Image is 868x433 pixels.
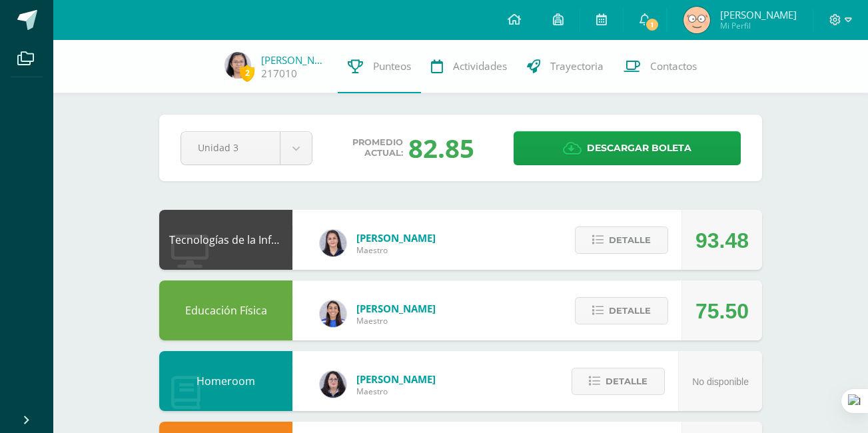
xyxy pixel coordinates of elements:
[453,59,507,73] span: Actividades
[575,297,668,324] button: Detalle
[356,231,436,244] span: [PERSON_NAME]
[159,351,292,411] div: Homeroom
[683,7,710,33] img: c302dc0627d63e19122ca4fbd2ee1c58.png
[356,315,436,326] span: Maestro
[587,132,691,165] span: Descargar boleta
[240,65,254,81] span: 2
[356,302,436,315] span: [PERSON_NAME]
[159,280,292,340] div: Educación Física
[224,52,251,79] img: 7a9a7ff6fb9253b9b9c64c3c5ede9fb1.png
[517,40,614,93] a: Trayectoria
[695,281,749,341] div: 75.50
[356,372,436,386] span: [PERSON_NAME]
[720,8,797,21] span: [PERSON_NAME]
[320,371,346,398] img: f270ddb0ea09d79bf84e45c6680ec463.png
[356,244,436,256] span: Maestro
[695,211,749,270] div: 93.48
[159,210,292,270] div: Tecnologías de la Información y Comunicación: Computación
[645,17,659,32] span: 1
[261,67,297,81] a: 217010
[338,40,421,93] a: Punteos
[261,53,328,67] a: [PERSON_NAME]
[373,59,411,73] span: Punteos
[572,368,665,395] button: Detalle
[720,20,797,31] span: Mi Perfil
[609,228,651,252] span: Detalle
[650,59,697,73] span: Contactos
[320,230,346,256] img: dbcf09110664cdb6f63fe058abfafc14.png
[421,40,517,93] a: Actividades
[692,376,749,387] span: No disponible
[575,226,668,254] button: Detalle
[606,369,648,394] span: Detalle
[514,131,741,165] a: Descargar boleta
[356,386,436,397] span: Maestro
[609,298,651,323] span: Detalle
[320,300,346,327] img: 0eea5a6ff783132be5fd5ba128356f6f.png
[408,131,474,165] div: 82.85
[550,59,604,73] span: Trayectoria
[352,137,403,159] span: Promedio actual:
[181,132,312,165] a: Unidad 3
[614,40,707,93] a: Contactos
[198,132,263,163] span: Unidad 3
